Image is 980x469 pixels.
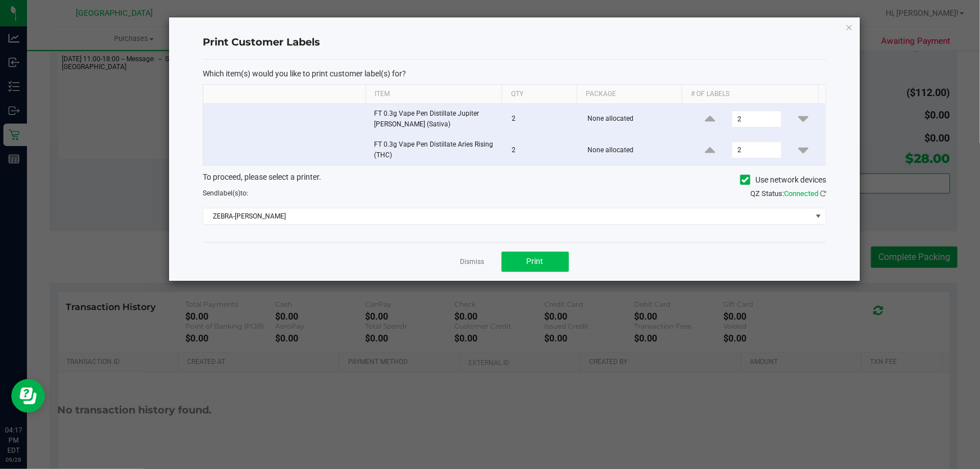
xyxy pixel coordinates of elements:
[203,35,826,50] h4: Print Customer Labels
[11,379,45,413] iframe: Resource center
[218,189,240,197] span: label(s)
[577,85,682,104] th: Package
[367,104,505,135] td: FT 0.3g Vape Pen Distillate Jupiter [PERSON_NAME] (Sativa)
[682,85,818,104] th: # of labels
[581,104,687,135] td: None allocated
[502,252,569,272] button: Print
[203,69,826,79] p: Which item(s) would you like to print customer label(s) for?
[581,135,687,165] td: None allocated
[203,189,248,197] span: Send to:
[194,171,835,188] div: To proceed, please select a printer.
[784,189,818,198] span: Connected
[527,257,544,266] span: Print
[750,189,826,198] span: QZ Status:
[461,257,485,267] a: Dismiss
[505,135,581,165] td: 2
[502,85,576,104] th: Qty
[366,85,502,104] th: Item
[367,135,505,165] td: FT 0.3g Vape Pen Distillate Aries Rising (THC)
[740,174,826,186] label: Use network devices
[505,104,581,135] td: 2
[203,208,812,224] span: ZEBRA-[PERSON_NAME]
